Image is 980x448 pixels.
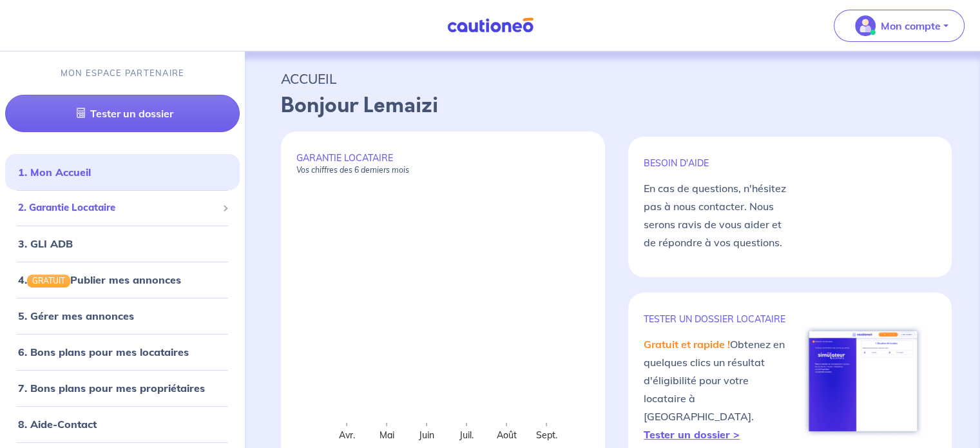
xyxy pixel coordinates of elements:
a: Tester un dossier [5,95,240,132]
p: TESTER un dossier locataire [644,313,790,325]
p: Mon compte [881,18,941,34]
em: Gratuit et rapide ! [644,338,730,351]
a: 5. Gérer mes annonces [18,309,134,322]
p: En cas de questions, n'hésitez pas à nous contacter. Nous serons ravis de vous aider et de répond... [644,179,790,251]
div: 8. Aide-Contact [5,411,240,437]
a: 3. GLI ADB [18,237,73,250]
a: 7. Bons plans pour mes propriétaires [18,382,205,394]
div: 2. Garantie Locataire [5,195,240,220]
div: 1. Mon Accueil [5,159,240,185]
div: 7. Bons plans pour mes propriétaires [5,375,240,401]
div: 5. Gérer mes annonces [5,303,240,329]
em: Vos chiffres des 6 derniers mois [296,165,409,175]
img: simulateur.png [802,324,924,438]
text: Avr. [339,429,355,441]
div: 3. GLI ADB [5,231,240,257]
img: Cautioneo [442,17,539,34]
p: Obtenez en quelques clics un résultat d'éligibilité pour votre locataire à [GEOGRAPHIC_DATA]. [644,335,790,443]
a: Tester un dossier > [644,428,740,441]
div: 4.GRATUITPublier mes annonces [5,267,240,293]
p: MON ESPACE PARTENAIRE [61,67,185,79]
p: BESOIN D'AIDE [644,157,790,169]
a: 6. Bons plans pour mes locataires [18,346,189,358]
text: Sept. [536,429,557,441]
text: Mai [380,429,394,441]
button: illu_account_valid_menu.svgMon compte [834,10,965,42]
a: 8. Aide-Contact [18,418,97,431]
text: Juin [418,429,434,441]
p: Bonjour Lemaizi [281,90,944,121]
p: ACCUEIL [281,67,944,90]
img: illu_account_valid_menu.svg [855,15,876,36]
text: Août [497,429,517,441]
a: 4.GRATUITPublier mes annonces [18,273,181,286]
text: Juil. [459,429,474,441]
a: 1. Mon Accueil [18,166,91,179]
span: 2. Garantie Locataire [18,200,217,215]
p: GARANTIE LOCATAIRE [296,152,590,175]
div: 6. Bons plans pour mes locataires [5,339,240,365]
